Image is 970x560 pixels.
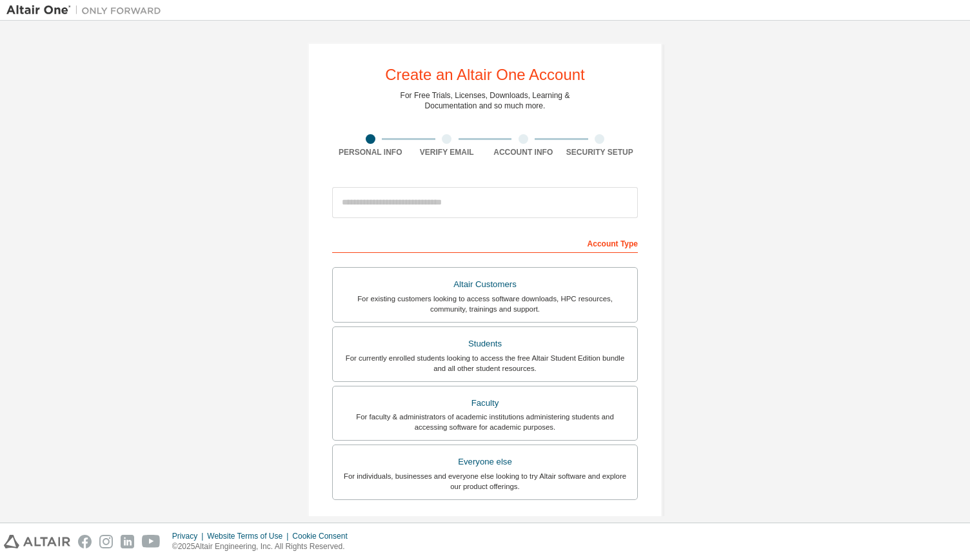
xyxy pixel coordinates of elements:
[341,275,629,294] div: Altair Customers
[6,4,168,17] img: Altair One
[142,535,161,548] img: youtube.svg
[401,90,570,111] div: For Free Trials, Licenses, Downloads, Learning & Documentation and so much more.
[341,412,629,432] div: For faculty & administrators of academic institutions administering students and accessing softwa...
[341,471,629,492] div: For individuals, businesses and everyone else looking to try Altair software and explore our prod...
[341,335,629,353] div: Students
[4,535,70,548] img: altair_logo.svg
[332,232,638,253] div: Account Type
[172,541,355,552] p: © 2025 Altair Engineering, Inc. All Rights Reserved.
[562,147,638,157] div: Security Setup
[172,531,207,541] div: Privacy
[207,531,292,541] div: Website Terms of Use
[341,353,629,374] div: For currently enrolled students looking to access the free Altair Student Edition bundle and all ...
[341,453,629,471] div: Everyone else
[332,147,409,157] div: Personal Info
[121,535,134,548] img: linkedin.svg
[99,535,113,548] img: instagram.svg
[78,535,92,548] img: facebook.svg
[341,394,629,412] div: Faculty
[485,147,562,157] div: Account Info
[409,147,486,157] div: Verify Email
[341,294,629,314] div: For existing customers looking to access software downloads, HPC resources, community, trainings ...
[385,67,585,83] div: Create an Altair One Account
[292,531,355,541] div: Cookie Consent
